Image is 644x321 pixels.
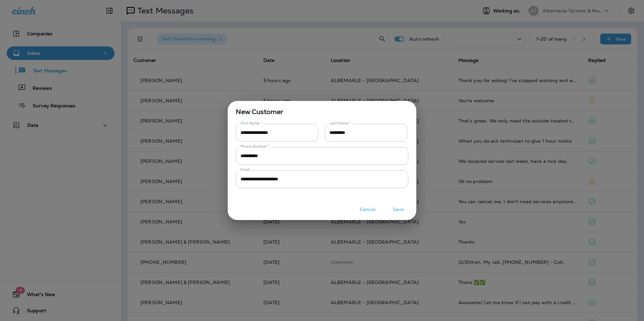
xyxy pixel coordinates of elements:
button: Cancel [355,204,380,215]
button: Save [386,204,411,215]
label: First Name [240,121,262,126]
span: New Customer [228,101,416,117]
label: Last Name [329,121,351,126]
label: Email [240,167,250,172]
label: Phone Number [240,144,269,149]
